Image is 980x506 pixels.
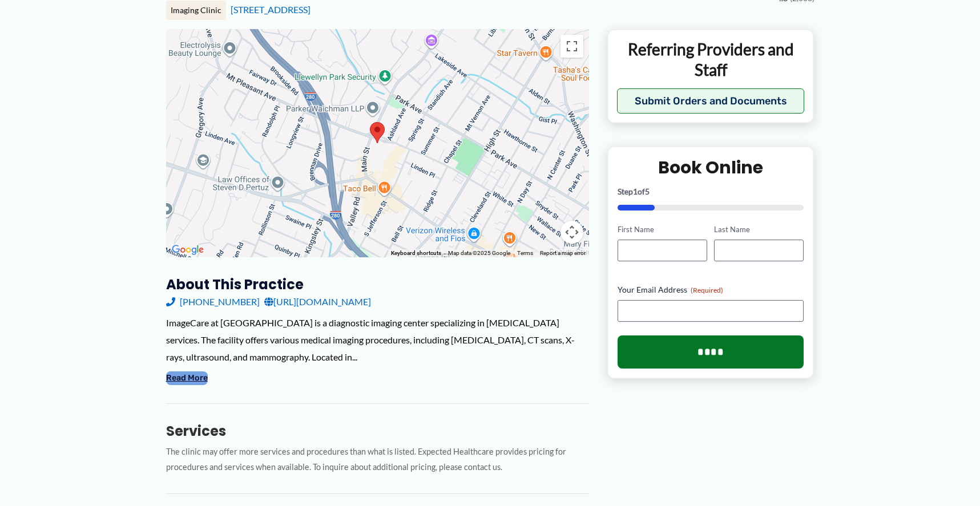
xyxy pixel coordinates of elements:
a: [PHONE_NUMBER] [166,293,260,310]
h3: About this practice [166,276,589,293]
h3: Services [166,422,589,440]
a: Report a map error [540,250,586,256]
p: Step of [618,188,804,196]
span: 1 [633,187,638,196]
div: Imaging Clinic [166,1,226,20]
p: The clinic may offer more services and procedures than what is listed. Expected Healthcare provid... [166,444,589,475]
a: Terms (opens in new tab) [517,250,533,256]
label: Your Email Address [618,284,804,295]
span: 5 [645,187,650,196]
button: Keyboard shortcuts [391,249,441,257]
a: [URL][DOMAIN_NAME] [264,293,371,310]
div: ImageCare at [GEOGRAPHIC_DATA] is a diagnostic imaging center specializing in [MEDICAL_DATA] serv... [166,314,589,365]
button: Read More [166,371,208,385]
button: Map camera controls [560,221,583,244]
h2: Book Online [618,156,804,179]
label: First Name [618,224,707,235]
a: [STREET_ADDRESS] [231,4,310,15]
button: Toggle fullscreen view [560,35,583,58]
span: (Required) [691,286,723,294]
p: Referring Providers and Staff [617,39,805,80]
span: Map data ©2025 Google [448,250,510,256]
label: Last Name [714,224,804,235]
img: Google [169,242,207,257]
button: Submit Orders and Documents [617,88,805,114]
a: Open this area in Google Maps (opens a new window) [169,242,207,257]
